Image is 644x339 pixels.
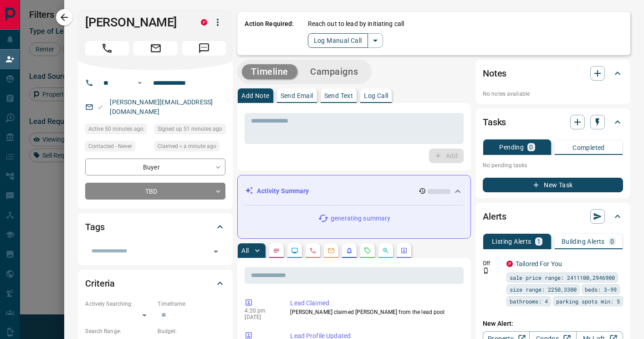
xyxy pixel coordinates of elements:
a: [PERSON_NAME][EMAIL_ADDRESS][DOMAIN_NAME] [110,98,213,115]
svg: Agent Actions [400,247,408,254]
p: Budget: [158,327,225,335]
span: beds: 3-99 [585,285,617,294]
svg: Listing Alerts [346,247,353,254]
div: Notes [483,62,623,84]
span: Email [133,41,177,56]
p: Timeframe: [158,300,225,308]
p: Pending [499,144,524,150]
h2: Tags [85,220,104,234]
p: Actively Searching: [85,300,153,308]
p: 0 [529,144,533,150]
p: No notes available [483,90,623,98]
p: All [241,247,249,254]
p: Building Alerts [562,238,605,245]
p: 4:20 pm [245,308,276,314]
button: New Task [483,178,623,192]
p: Reach out to lead by initiating call [308,19,404,29]
div: split button [308,33,383,48]
div: Mon Aug 18 2025 [154,124,225,137]
a: Tailored For You [516,260,562,267]
p: 0 [610,238,614,245]
span: Claimed < a minute ago [158,142,216,151]
span: Contacted - Never [88,142,132,151]
p: Listing Alerts [492,238,532,245]
div: Criteria [85,272,225,294]
p: Off [483,259,501,267]
span: size range: 2250,3300 [510,285,577,294]
p: Add Note [241,92,269,99]
p: Completed [572,144,605,151]
div: Tasks [483,111,623,133]
svg: Emails [327,247,335,254]
div: Mon Aug 18 2025 [154,141,225,154]
p: 1 [537,238,541,245]
h2: Criteria [85,276,115,291]
button: Open [210,245,222,258]
span: Active 50 minutes ago [88,124,143,134]
button: Campaigns [301,64,367,79]
button: Open [134,77,145,88]
svg: Lead Browsing Activity [291,247,298,254]
svg: Requests [364,247,371,254]
h1: [PERSON_NAME] [85,15,187,30]
p: Send Email [281,92,313,99]
button: Timeline [242,64,297,79]
h2: Alerts [483,209,506,224]
p: [PERSON_NAME] claimed [PERSON_NAME] from the lead pool [290,308,460,316]
p: Log Call [364,92,388,99]
span: Call [85,41,129,56]
svg: Notes [273,247,280,254]
span: bathrooms: 4 [510,297,548,306]
p: No pending tasks [483,159,623,172]
p: New Alert: [483,319,623,329]
span: sale price range: 2411100,2946900 [510,273,615,282]
h2: Tasks [483,115,506,129]
svg: Email Valid [97,104,103,110]
p: Lead Claimed [290,298,460,308]
p: [DATE] [245,314,276,320]
span: Message [182,41,226,56]
span: parking spots min: 5 [556,297,620,306]
div: Buyer [85,159,225,175]
h2: Notes [483,66,506,81]
div: Alerts [483,205,623,227]
div: property.ca [506,261,513,267]
p: Send Text [324,92,353,99]
svg: Opportunities [382,247,389,254]
span: Signed up 51 minutes ago [158,124,222,134]
div: Mon Aug 18 2025 [85,124,150,137]
div: Tags [85,216,225,238]
svg: Calls [309,247,317,254]
div: Activity Summary [245,183,463,200]
p: Action Required: [245,19,294,48]
svg: Push Notification Only [483,267,489,274]
div: property.ca [201,19,207,26]
p: generating summary [331,214,390,223]
p: Search Range: [85,327,153,335]
button: Log Manual Call [308,33,368,48]
p: Activity Summary [257,186,309,196]
div: TBD [85,183,225,200]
